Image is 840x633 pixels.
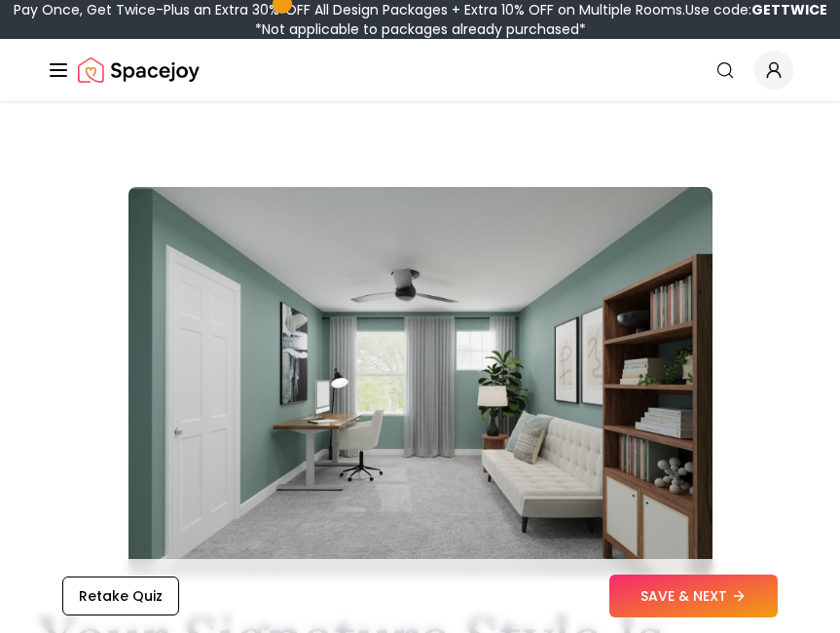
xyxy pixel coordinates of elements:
[609,575,778,617] button: SAVE & NEXT
[78,51,200,90] img: Spacejoy Logo
[128,187,712,577] img: Transitional meets Modern Organic Style Example
[255,19,586,39] span: *Not applicable to packages already purchased*
[62,577,179,615] button: Retake Quiz
[47,39,793,101] nav: Global
[78,51,200,90] a: Spacejoy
